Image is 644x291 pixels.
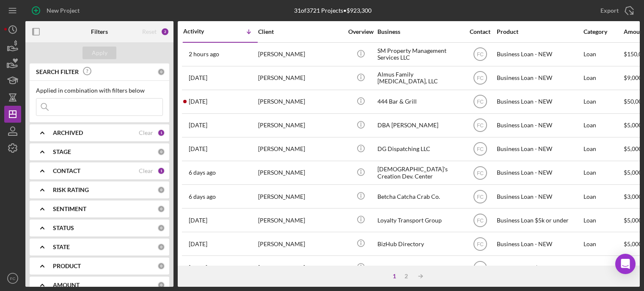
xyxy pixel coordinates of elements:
[497,162,581,184] div: Business Loan - NEW
[157,243,165,251] div: 0
[189,217,207,224] time: 2025-08-14 20:40
[377,67,462,89] div: Almus Family [MEDICAL_DATA], LLC
[497,114,581,137] div: Business Loan - NEW
[139,129,153,136] div: Clear
[497,43,581,66] div: Business Loan - NEW
[189,51,219,58] time: 2025-08-21 15:53
[388,273,400,280] div: 1
[53,148,71,155] b: STAGE
[258,91,343,113] div: [PERSON_NAME]
[157,148,165,156] div: 0
[53,225,74,231] b: STATUS
[497,209,581,231] div: Business Loan $5k or under
[157,167,165,175] div: 1
[345,28,377,35] div: Overview
[377,162,462,184] div: [DEMOGRAPHIC_DATA]'s Creation Dev. Center
[25,2,88,19] button: New Project
[142,28,157,35] div: Reset
[592,2,640,19] button: Export
[258,114,343,137] div: [PERSON_NAME]
[477,265,484,271] text: FC
[157,262,165,270] div: 0
[583,138,623,160] div: Loan
[497,28,581,35] div: Product
[583,233,623,255] div: Loan
[497,185,581,208] div: Business Loan - NEW
[583,209,623,231] div: Loan
[258,233,343,255] div: [PERSON_NAME]
[464,28,496,35] div: Contact
[189,98,207,105] time: 2025-08-19 23:31
[258,43,343,66] div: [PERSON_NAME]
[258,67,343,89] div: [PERSON_NAME]
[583,28,623,35] div: Category
[583,91,623,113] div: Loan
[477,99,484,105] text: FC
[477,75,484,81] text: FC
[189,122,207,129] time: 2025-08-19 21:10
[92,47,107,59] div: Apply
[53,187,89,193] b: RISK RATING
[36,87,163,94] div: Applied in combination with filters below
[157,68,165,76] div: 0
[377,233,462,255] div: BizHub Directory
[189,169,216,176] time: 2025-08-15 16:41
[400,273,412,280] div: 2
[189,241,207,247] time: 2025-08-14 18:51
[258,138,343,160] div: [PERSON_NAME]
[157,224,165,232] div: 0
[477,241,484,247] text: FC
[157,186,165,194] div: 0
[183,28,220,35] div: Activity
[139,167,153,174] div: Clear
[497,91,581,113] div: Business Loan - NEW
[47,2,80,19] div: New Project
[53,206,86,212] b: SENTIMENT
[583,256,623,279] div: Loan
[189,74,207,81] time: 2025-08-20 16:03
[583,67,623,89] div: Loan
[53,282,80,288] b: AMOUNT
[157,281,165,289] div: 0
[4,270,21,287] button: FC
[189,264,207,271] time: 2025-08-12 16:31
[583,185,623,208] div: Loan
[258,256,343,279] div: [PERSON_NAME]
[83,47,116,59] button: Apply
[36,69,79,75] b: SEARCH FILTER
[258,162,343,184] div: [PERSON_NAME]
[377,138,462,160] div: DG Dispatching LLC
[294,7,372,14] div: 31 of 3721 Projects • $923,300
[497,67,581,89] div: Business Loan - NEW
[189,193,216,200] time: 2025-08-15 07:24
[10,276,16,281] text: FC
[53,167,80,174] b: CONTACT
[583,162,623,184] div: Loan
[258,185,343,208] div: [PERSON_NAME]
[377,256,462,279] div: Js Divine Cleaning
[157,129,165,137] div: 1
[157,205,165,213] div: 0
[377,43,462,66] div: SM Property Management Services LLC
[258,209,343,231] div: [PERSON_NAME]
[583,43,623,66] div: Loan
[377,91,462,113] div: 444 Bar & Grill
[377,114,462,137] div: DBA [PERSON_NAME]
[477,146,484,152] text: FC
[477,217,484,223] text: FC
[497,256,581,279] div: Business Loan $5k or under
[91,28,108,35] b: Filters
[477,170,484,176] text: FC
[258,28,343,35] div: Client
[477,194,484,200] text: FC
[497,138,581,160] div: Business Loan - NEW
[53,244,70,250] b: STATE
[377,209,462,231] div: Loyalty Transport Group
[161,27,169,36] div: 2
[497,233,581,255] div: Business Loan - NEW
[477,52,484,58] text: FC
[600,2,619,19] div: Export
[189,145,207,152] time: 2025-08-18 15:29
[377,185,462,208] div: Betcha Catcha Crab Co.
[377,28,462,35] div: Business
